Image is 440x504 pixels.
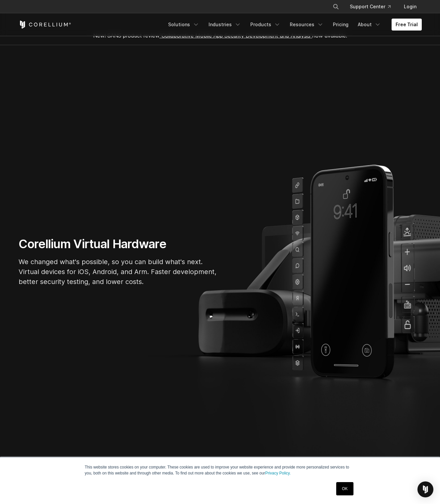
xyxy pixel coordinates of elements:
[19,21,71,29] a: Corellium Home
[19,237,218,252] h1: Corellium Virtual Hardware
[325,1,422,13] div: Navigation Menu
[205,19,245,31] a: Industries
[19,257,218,287] p: We changed what's possible, so you can build what's next. Virtual devices for iOS, Android, and A...
[85,464,355,476] p: This website stores cookies on your computer. These cookies are used to improve your website expe...
[286,19,328,31] a: Resources
[164,19,422,31] div: Navigation Menu
[399,1,422,13] a: Login
[330,1,342,13] button: Search
[345,1,396,13] a: Support Center
[336,482,353,495] a: OK
[354,19,385,31] a: About
[265,471,291,475] a: Privacy Policy.
[246,19,284,31] a: Products
[329,19,352,31] a: Pricing
[164,19,203,31] a: Solutions
[417,481,433,497] div: Open Intercom Messenger
[392,19,422,31] a: Free Trial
